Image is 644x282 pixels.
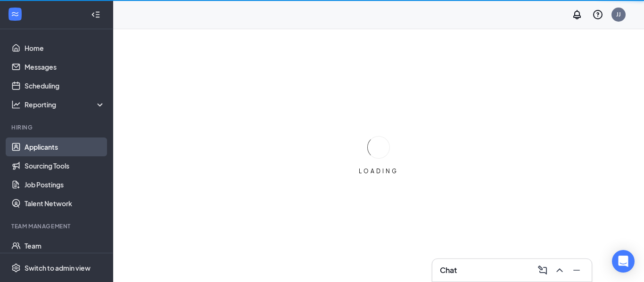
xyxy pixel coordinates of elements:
svg: Minimize [571,265,582,276]
a: Talent Network [25,194,105,213]
svg: Analysis [11,100,21,109]
svg: ComposeMessage [537,265,548,276]
div: Team Management [11,222,103,230]
svg: Notifications [571,9,583,20]
svg: WorkstreamLogo [10,9,20,19]
svg: Settings [11,263,21,273]
svg: Collapse [91,10,100,19]
a: Applicants [25,137,105,156]
svg: ChevronUp [554,265,565,276]
button: Minimize [569,263,584,278]
a: Home [25,39,105,57]
div: LOADING [355,167,402,175]
a: Sourcing Tools [25,156,105,175]
svg: QuestionInfo [592,9,603,20]
div: Switch to admin view [25,263,91,273]
div: JJ [616,10,621,18]
a: Scheduling [25,76,105,95]
a: Messages [25,57,105,76]
h3: Chat [440,265,457,275]
button: ChevronUp [552,263,567,278]
button: ComposeMessage [535,263,550,278]
a: Team [25,236,105,255]
div: Open Intercom Messenger [612,250,635,273]
div: Reporting [25,100,106,109]
div: Hiring [11,123,103,131]
a: Job Postings [25,175,105,194]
